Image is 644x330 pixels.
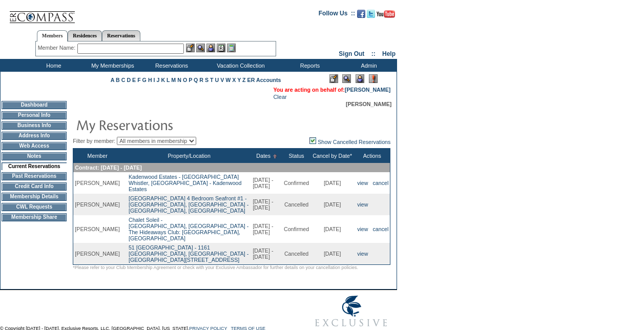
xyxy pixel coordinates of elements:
a: I [154,77,155,83]
a: Dates [256,153,271,159]
a: U [215,77,219,83]
a: Y [237,77,241,83]
a: Z [242,77,246,83]
td: Home [23,59,82,72]
img: Ascending [271,154,277,158]
a: L [167,77,170,83]
img: b_edit.gif [186,44,195,52]
img: Impersonate [356,74,364,83]
span: Contract: [DATE] - [DATE] [75,164,141,171]
img: Compass Home [9,3,75,24]
td: Address Info [2,132,67,140]
img: pgTtlMyReservations.gif [76,114,281,135]
td: [DATE] - [DATE] [251,194,282,215]
td: Membership Share [2,213,67,221]
td: [DATE] [310,243,354,265]
a: O [183,77,187,83]
a: Members [37,30,68,42]
td: Cancelled [282,243,310,265]
a: Follow us on Twitter [367,13,375,19]
a: Become our fan on Facebook [357,13,365,19]
td: Confirmed [282,172,310,194]
a: J [156,77,159,83]
td: [PERSON_NAME] [73,172,121,194]
a: Q [194,77,198,83]
td: Membership Details [2,193,67,201]
td: Reports [279,59,338,72]
img: Reservations [217,44,225,52]
a: Sign Out [339,50,364,57]
td: [DATE] [310,215,354,243]
a: Subscribe to our YouTube Channel [377,13,395,19]
a: G [142,77,147,83]
td: Notes [2,152,67,160]
td: [PERSON_NAME] [73,215,121,243]
a: ER Accounts [247,77,281,83]
a: view [357,201,368,208]
img: Impersonate [206,44,215,52]
td: [DATE] - [DATE] [251,243,282,265]
td: Follow Us :: [319,9,355,21]
a: cancel [373,226,389,232]
td: Current Reservations [2,162,67,170]
a: P [189,77,192,83]
a: B [116,77,120,83]
a: D [127,77,131,83]
span: *Please refer to your Club Membership Agreement or check with your Exclusive Ambassador for furth... [73,265,358,270]
td: [DATE] - [DATE] [251,172,282,194]
a: Reservations [102,30,140,41]
td: [DATE] [310,172,354,194]
td: Past Reservations [2,172,67,180]
td: Cancelled [282,194,310,215]
th: Actions [354,149,390,163]
a: cancel [373,180,389,186]
div: Member Name: [38,44,77,52]
img: Subscribe to our YouTube Channel [377,10,395,18]
a: E [132,77,136,83]
a: Show Cancelled Reservations [309,139,390,145]
a: M [171,77,176,83]
a: C [121,77,126,83]
a: view [357,180,368,186]
img: Edit Mode [329,74,338,83]
a: Clear [273,94,286,100]
a: Kadenwood Estates - [GEOGRAPHIC_DATA]Whistler, [GEOGRAPHIC_DATA] - Kadenwood Estates [129,174,242,192]
a: K [161,77,165,83]
a: Chalet Soleil -[GEOGRAPHIC_DATA], [GEOGRAPHIC_DATA] - The Hideaways Club: [GEOGRAPHIC_DATA], [GEO... [129,217,248,241]
a: Residences [68,30,102,41]
a: X [232,77,236,83]
a: Help [382,50,396,57]
span: You are acting on behalf of: [273,87,390,93]
span: :: [371,50,376,57]
td: Business Info [2,121,67,130]
span: [PERSON_NAME] [346,101,391,107]
a: [PERSON_NAME] [345,87,390,93]
td: [PERSON_NAME] [73,194,121,215]
img: Become our fan on Facebook [357,10,365,18]
a: T [210,77,214,83]
td: [PERSON_NAME] [73,243,121,265]
td: Personal Info [2,111,67,119]
img: View [196,44,205,52]
a: W [225,77,231,83]
a: A [111,77,114,83]
img: chk_on.JPG [309,137,316,144]
a: S [205,77,209,83]
td: [DATE] - [DATE] [251,215,282,243]
td: Dashboard [2,101,67,109]
a: view [357,226,368,232]
a: R [199,77,203,83]
img: b_calculator.gif [227,44,236,52]
td: Reservations [141,59,200,72]
td: Vacation Collection [200,59,279,72]
img: View Mode [342,74,351,83]
a: H [148,77,152,83]
td: CWL Requests [2,203,67,211]
a: N [177,77,181,83]
td: My Memberships [82,59,141,72]
span: Filter by member: [73,138,115,144]
a: view [357,251,368,257]
img: Follow us on Twitter [367,10,375,18]
a: Status [288,153,304,159]
a: Property/Location [168,153,211,159]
